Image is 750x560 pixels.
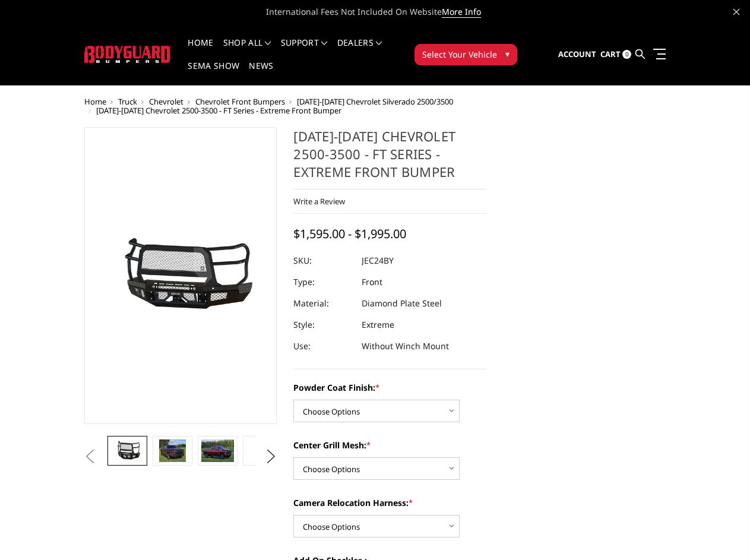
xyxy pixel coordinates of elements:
[600,39,631,71] a: Cart 0
[293,196,345,207] a: Write a Review
[362,314,394,336] dd: Extreme
[223,39,271,62] a: shop all
[622,50,631,59] span: 0
[262,448,280,466] button: Next
[84,96,106,107] a: Home
[362,336,449,357] dd: Without Winch Mount
[414,44,517,65] button: Select Your Vehicle
[293,336,353,357] dt: Use:
[442,6,481,18] a: More Info
[362,250,394,271] dd: JEC24BY
[84,127,277,424] a: 2024-2025 Chevrolet 2500-3500 - FT Series - Extreme Front Bumper
[293,127,486,189] h1: [DATE]-[DATE] Chevrolet 2500-3500 - FT Series - Extreme Front Bumper
[293,381,486,394] label: Powder Coat Finish:
[111,439,143,462] img: 2024-2025 Chevrolet 2500-3500 - FT Series - Extreme Front Bumper
[505,48,510,60] span: ▾
[558,39,596,71] a: Account
[558,49,596,59] span: Account
[88,232,274,319] img: 2024-2025 Chevrolet 2500-3500 - FT Series - Extreme Front Bumper
[201,439,233,462] img: 2024-2025 Chevrolet 2500-3500 - FT Series - Extreme Front Bumper
[293,439,486,451] label: Center Grill Mesh:
[118,96,137,107] a: Truck
[600,49,621,59] span: Cart
[293,496,486,509] label: Camera Relocation Harness:
[195,96,285,107] a: Chevrolet Front Bumpers
[362,271,382,293] dd: Front
[293,226,406,242] span: $1,595.00 - $1,995.00
[149,96,183,107] a: Chevrolet
[249,62,273,85] a: News
[84,46,172,63] img: BODYGUARD BUMPERS
[96,105,341,116] span: [DATE]-[DATE] Chevrolet 2500-3500 - FT Series - Extreme Front Bumper
[337,39,382,62] a: Dealers
[293,314,353,336] dt: Style:
[188,39,213,62] a: Home
[422,48,497,61] span: Select Your Vehicle
[81,448,99,466] button: Previous
[297,96,453,107] a: [DATE]-[DATE] Chevrolet Silverado 2500/3500
[281,39,328,62] a: Support
[293,250,353,271] dt: SKU:
[362,293,442,314] dd: Diamond Plate Steel
[159,439,185,462] img: 2024-2025 Chevrolet 2500-3500 - FT Series - Extreme Front Bumper
[293,271,353,293] dt: Type:
[293,293,353,314] dt: Material:
[188,62,239,85] a: SEMA Show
